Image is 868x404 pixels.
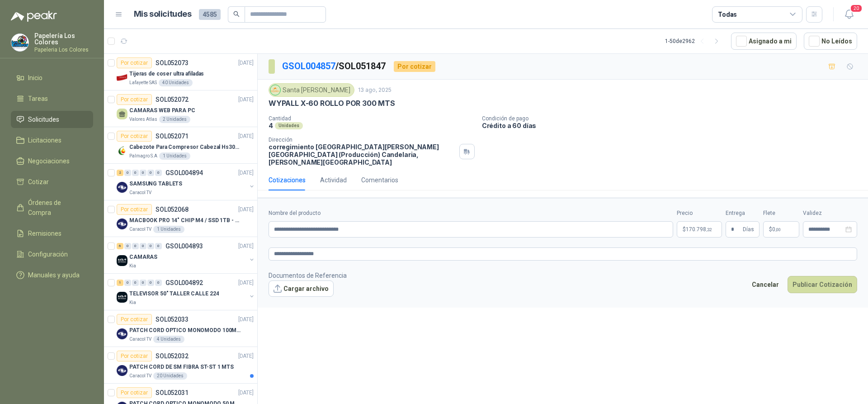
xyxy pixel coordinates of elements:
p: WYPALL X-60 ROLLO POR 300 MTS [269,99,395,108]
p: CAMARAS [129,253,157,261]
p: [DATE] [238,315,254,324]
div: 0 [124,280,131,286]
div: Todas [718,10,737,19]
div: 40 Unidades [159,79,193,86]
span: Negociaciones [28,156,70,166]
div: Por cotizar [117,204,152,215]
p: Tijeras de coser ultra afiladas [129,70,204,78]
p: Caracol TV [129,226,151,233]
button: Asignado a mi [731,33,797,50]
div: 0 [132,280,139,286]
p: Papelería Los Colores [34,33,93,45]
img: Company Logo [117,182,127,193]
div: Por cotizar [117,314,152,325]
div: 0 [155,243,162,249]
a: 6 0 0 0 0 0 GSOL004893[DATE] Company LogoCAMARASKia [117,241,255,270]
p: SOL052032 [156,353,189,359]
p: Caracol TV [129,336,151,343]
p: PATCH CORD DE SM FIBRA ST-ST 1 MTS [129,363,234,371]
p: Kia [129,262,136,270]
p: GSOL004892 [165,280,203,286]
p: MACBOOK PRO 14" CHIP M4 / SSD 1TB - 24 GB RAM [129,216,242,225]
a: 1 0 0 0 0 0 GSOL004892[DATE] Company LogoTELEVISOR 50" TALLER CALLE 224Kia [117,277,255,306]
div: Por cotizar [117,351,152,361]
button: No Leídos [804,33,857,50]
div: Cotizaciones [269,175,306,185]
div: 0 [140,170,146,176]
div: 0 [147,280,154,286]
p: TELEVISOR 50" TALLER CALLE 224 [129,290,219,298]
img: Company Logo [117,72,127,83]
p: GSOL004893 [165,243,203,249]
div: Por cotizar [117,94,152,105]
p: SOL052031 [156,390,189,396]
a: Órdenes de Compra [11,194,93,221]
div: 0 [132,170,139,176]
p: [DATE] [238,132,254,141]
img: Company Logo [270,85,280,95]
div: 0 [124,170,131,176]
div: 0 [147,243,154,249]
button: Cargar archivo [269,280,334,297]
p: Caracol TV [129,372,151,380]
span: Licitaciones [28,135,61,145]
div: 20 Unidades [153,372,187,380]
span: 20 [850,4,863,13]
div: Santa [PERSON_NAME] [269,83,354,97]
p: / SOL051847 [282,59,387,73]
div: 4 Unidades [153,336,184,343]
p: 4 [269,122,273,129]
a: Por cotizarSOL052071[DATE] Company LogoCabezote Para Compresor Cabezal Hs3065a Nuevo Marca 3hpPal... [104,127,257,164]
span: 4585 [199,9,221,20]
div: 2 [117,170,123,176]
div: 0 [140,280,146,286]
button: 20 [841,6,857,23]
span: Días [743,222,754,237]
div: 1 [117,280,123,286]
div: 6 [117,243,123,249]
span: Inicio [28,73,42,83]
p: SAMSUNG TABLETS [129,180,182,188]
h1: Mis solicitudes [134,8,192,21]
a: Remisiones [11,225,93,242]
p: SOL052068 [156,206,189,213]
p: 13 ago, 2025 [358,86,392,95]
p: [DATE] [238,352,254,361]
div: 1 - 50 de 2962 [665,34,724,48]
div: 0 [155,170,162,176]
button: Publicar Cotización [788,276,857,293]
div: 0 [124,243,131,249]
div: 1 Unidades [153,226,184,233]
p: Caracol TV [129,189,151,196]
a: Por cotizarSOL052072[DATE] CAMARAS WEB PARA PCValores Atlas2 Unidades [104,90,257,127]
img: Company Logo [117,255,127,266]
p: Kia [129,299,136,306]
p: [DATE] [238,389,254,397]
div: 2 Unidades [159,116,190,123]
p: [DATE] [238,169,254,177]
div: Por cotizar [117,387,152,398]
a: Por cotizarSOL052068[DATE] Company LogoMACBOOK PRO 14" CHIP M4 / SSD 1TB - 24 GB RAMCaracol TV1 U... [104,200,257,237]
p: Papeleria Los Colores [34,47,93,52]
p: Documentos de Referencia [269,271,347,280]
div: Actividad [320,175,347,185]
p: [DATE] [238,95,254,104]
span: search [233,11,240,17]
span: Cotizar [28,177,49,187]
p: [DATE] [238,242,254,251]
img: Company Logo [117,292,127,303]
div: 0 [147,170,154,176]
a: Por cotizarSOL052073[DATE] Company LogoTijeras de coser ultra afiladasLafayette SAS40 Unidades [104,54,257,90]
p: [DATE] [238,279,254,287]
span: $ [769,227,772,232]
label: Validez [803,209,857,218]
a: Configuración [11,246,93,263]
div: Por cotizar [117,57,152,68]
div: Unidades [275,122,303,129]
img: Company Logo [117,219,127,229]
a: Cotizar [11,173,93,190]
a: Por cotizarSOL052032[DATE] Company LogoPATCH CORD DE SM FIBRA ST-ST 1 MTSCaracol TV20 Unidades [104,347,257,384]
img: Company Logo [117,328,127,339]
p: Cabezote Para Compresor Cabezal Hs3065a Nuevo Marca 3hp [129,143,242,152]
span: Manuales y ayuda [28,270,80,280]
